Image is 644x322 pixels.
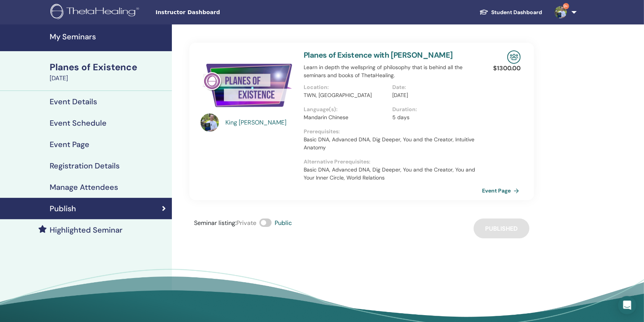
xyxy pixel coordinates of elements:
[482,185,522,196] a: Event Page
[275,219,292,227] span: Public
[479,9,489,15] img: graduation-cap-white.svg
[563,3,569,9] span: 9+
[473,5,549,19] a: Student Dashboard
[50,118,107,128] h4: Event Schedule
[304,105,388,113] p: Language(s) :
[50,204,76,213] h4: Publish
[50,140,89,149] h4: Event Page
[236,219,256,227] span: Private
[50,183,118,192] h4: Manage Attendees
[50,32,167,41] h4: My Seminars
[304,63,481,79] p: Learn in depth the wellspring of philosophy that is behind all the seminars and books of ThetaHea...
[392,83,476,91] p: Date :
[50,61,167,74] div: Planes of Existence
[50,4,142,21] img: logo.png
[201,50,294,116] img: Planes of Existence
[45,61,172,83] a: Planes of Existence[DATE]
[304,128,481,136] p: Prerequisites :
[201,113,219,132] img: default.jpg
[194,219,236,227] span: Seminar listing :
[392,113,476,121] p: 5 days
[304,83,388,91] p: Location :
[50,225,123,235] h4: Highlighted Seminar
[50,74,167,83] div: [DATE]
[507,50,521,64] img: In-Person Seminar
[304,136,481,152] p: Basic DNA, Advanced DNA, Dig Deeper, You and the Creator, Intuitive Anatomy
[304,91,388,99] p: TWN, [GEOGRAPHIC_DATA]
[304,113,388,121] p: Mandarin Chinese
[392,91,476,99] p: [DATE]
[618,296,636,314] div: Open Intercom Messenger
[226,118,296,127] a: King [PERSON_NAME]
[304,158,481,166] p: Alternative Prerequisites :
[304,166,481,182] p: Basic DNA, Advanced DNA, Dig Deeper, You and the Creator, You and Your Inner Circle, World Relations
[555,6,567,18] img: default.jpg
[50,161,120,170] h4: Registration Details
[304,50,453,60] a: Planes of Existence with [PERSON_NAME]
[493,64,521,73] p: $ 1300.00
[392,105,476,113] p: Duration :
[155,8,270,16] span: Instructor Dashboard
[50,97,97,106] h4: Event Details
